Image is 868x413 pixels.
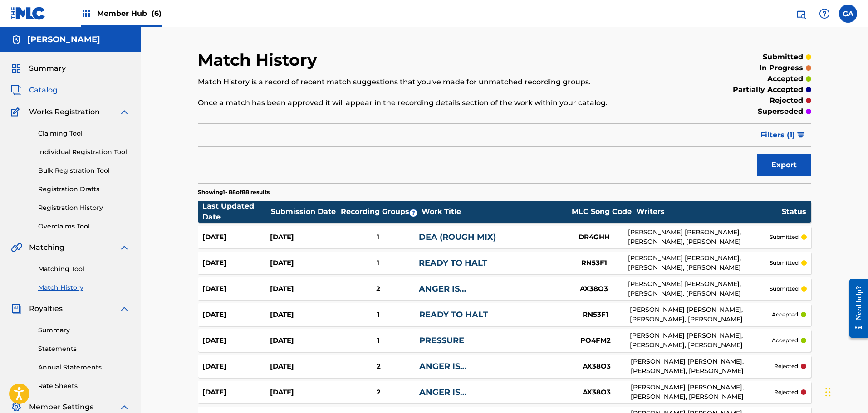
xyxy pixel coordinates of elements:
[198,77,670,87] p: Match History is a record of recent match suggestions that you've made for unmatched recording gr...
[338,232,419,243] div: 1
[628,253,769,272] div: [PERSON_NAME] [PERSON_NAME], [PERSON_NAME], [PERSON_NAME]
[819,8,830,19] img: help
[152,9,162,18] span: (6)
[27,34,100,45] h5: Gary Agis
[823,369,868,413] iframe: Chat Widget
[630,331,772,350] div: [PERSON_NAME] [PERSON_NAME], [PERSON_NAME], [PERSON_NAME]
[755,124,811,146] button: Filters (1)
[198,50,322,70] h2: Match History
[38,129,130,138] a: Claiming Tool
[338,310,419,320] div: 1
[419,361,466,371] a: ANGER IS…
[795,8,806,19] img: search
[38,344,130,354] a: Statements
[792,5,810,23] a: Public Search
[11,63,22,74] img: Summary
[270,232,338,243] div: [DATE]
[338,284,419,294] div: 2
[758,106,803,117] p: superseded
[202,232,270,243] div: [DATE]
[198,188,270,196] p: Showing 1 - 88 of 88 results
[630,305,772,324] div: [PERSON_NAME] [PERSON_NAME], [PERSON_NAME], [PERSON_NAME]
[419,284,466,294] a: ANGER IS…
[38,283,130,292] a: Match History
[410,209,417,217] span: ?
[202,258,270,268] div: [DATE]
[81,8,92,19] img: Top Rightsholders
[839,5,857,23] div: User Menu
[29,85,58,96] span: Catalog
[97,8,162,19] span: Member Hub
[419,310,488,320] a: READY TO HALT
[560,232,628,243] div: DR4GHH
[270,335,338,346] div: [DATE]
[270,258,338,268] div: [DATE]
[38,166,130,175] a: Bulk Registration Tool
[38,185,130,194] a: Registration Drafts
[770,95,803,106] p: rejected
[11,107,23,117] img: Works Registration
[763,52,803,63] p: submitted
[202,387,270,398] div: [DATE]
[338,258,419,268] div: 1
[772,336,798,345] p: accepted
[770,259,799,267] p: submitted
[29,242,64,253] span: Matching
[770,233,799,241] p: submitted
[38,203,130,213] a: Registration History
[119,303,130,314] img: expand
[760,130,795,141] span: Filters ( 1 )
[760,63,803,73] p: in progress
[774,362,798,370] p: rejected
[11,7,46,20] img: MLC Logo
[419,258,487,268] a: READY TO HALT
[270,387,338,398] div: [DATE]
[38,222,130,231] a: Overclaims Tool
[339,206,421,217] div: Recording Groups
[628,279,769,298] div: [PERSON_NAME] [PERSON_NAME], [PERSON_NAME], [PERSON_NAME]
[772,311,798,319] p: accepted
[270,310,338,320] div: [DATE]
[338,335,419,346] div: 1
[631,357,774,376] div: [PERSON_NAME] [PERSON_NAME], [PERSON_NAME], [PERSON_NAME]
[774,388,798,396] p: rejected
[560,284,628,294] div: AX38O3
[767,73,803,84] p: accepted
[271,206,339,217] div: Submission Date
[631,383,774,402] div: [PERSON_NAME] [PERSON_NAME], [PERSON_NAME], [PERSON_NAME]
[419,232,496,242] a: DEA (ROUGH MIX)
[628,228,769,247] div: [PERSON_NAME] [PERSON_NAME], [PERSON_NAME], [PERSON_NAME]
[11,34,22,45] img: Accounts
[270,361,338,372] div: [DATE]
[560,258,628,268] div: RN53F1
[29,107,100,117] span: Works Registration
[198,97,670,108] p: Once a match has been approved it will appear in the recording details section of the work within...
[202,310,270,320] div: [DATE]
[38,147,130,157] a: Individual Registration Tool
[119,402,130,413] img: expand
[29,303,63,314] span: Royalties
[11,242,22,253] img: Matching
[119,242,130,253] img: expand
[563,387,631,398] div: AX38O3
[825,379,831,406] div: Drag
[29,402,93,413] span: Member Settings
[419,335,464,345] a: PRESSURE
[202,335,270,346] div: [DATE]
[38,381,130,391] a: Rate Sheets
[29,63,66,74] span: Summary
[562,335,630,346] div: PO4FM2
[733,84,803,95] p: partially accepted
[797,132,805,138] img: filter
[757,154,811,176] button: Export
[11,85,58,96] a: CatalogCatalog
[38,326,130,335] a: Summary
[422,206,567,217] div: Work Title
[202,284,270,294] div: [DATE]
[843,272,868,345] iframe: Resource Center
[563,361,631,372] div: AX38O3
[636,206,781,217] div: Writers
